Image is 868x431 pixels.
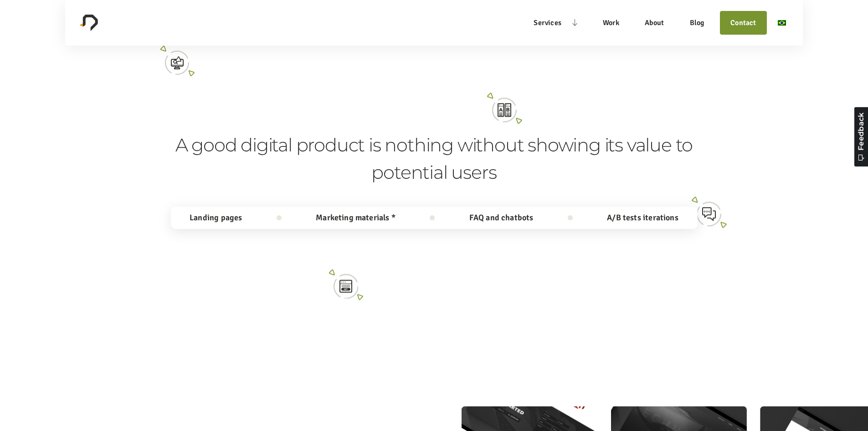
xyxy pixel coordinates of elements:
div: Marketing materials * [316,212,395,224]
div: Landing pages [190,212,242,224]
a: About [634,12,674,33]
div: FAQ and chatbots [469,212,534,224]
button: Services sub-menu [571,11,582,35]
span:  [6,4,12,10]
nav: Main [524,11,788,35]
span: Feedback [12,2,54,11]
img: Português do Brasil [778,20,786,26]
div: A good digital product is nothing without showing its value to potential users [171,131,698,186]
div: A/B tests iterations [607,212,678,224]
a: pt_BR [772,12,788,33]
a: Contact [725,17,761,28]
a: Blog [679,12,715,33]
a: Services [524,12,571,33]
a: Work [593,12,630,33]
